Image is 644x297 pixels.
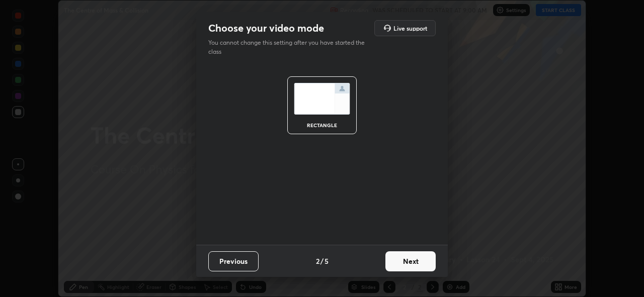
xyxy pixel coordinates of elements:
[316,256,319,266] h4: 2
[208,251,259,271] button: Previous
[294,83,350,115] img: normalScreenIcon.ae25ed63.svg
[208,38,371,56] p: You cannot change this setting after you have started the class
[393,25,427,31] h5: Live support
[208,22,324,35] h2: Choose your video mode
[302,123,342,128] div: rectangle
[320,256,324,266] h4: /
[385,251,436,271] button: Next
[325,256,329,266] h4: 5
